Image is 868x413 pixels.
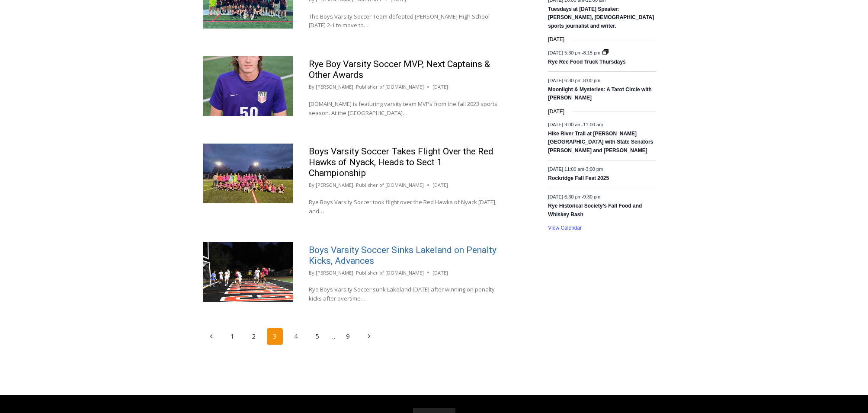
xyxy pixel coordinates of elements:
[309,269,314,277] span: By
[548,194,600,199] time: -
[548,175,609,182] a: Rockridge Fall Fest 2025
[309,198,501,216] p: Rye Boys Varsity Soccer took flight over the Red Hawks of Nyack [DATE], and…
[316,83,424,90] a: [PERSON_NAME], Publisher of [DOMAIN_NAME]
[309,146,493,178] a: Boys Varsity Soccer Takes Flight Over the Red Hawks of Nyack, Heads to Sect 1 Championship
[309,181,314,189] span: By
[548,122,581,127] span: [DATE] 9:00 am
[340,328,356,345] a: 9
[432,83,448,91] time: [DATE]
[548,50,602,55] time: -
[203,242,293,302] img: (PHOTO: Rye Boys Varsity Soccer Kasen Scarperi scores the first goal of the match to give the Gar...
[309,99,501,118] p: [DOMAIN_NAME] is featuring varsity team MVPs from the fall 2023 sports season. At the [GEOGRAPHIC...
[548,86,652,102] a: Moonlight & Mysteries: A Tarot Circle with [PERSON_NAME]
[548,122,603,127] time: -
[548,35,564,44] time: [DATE]
[583,78,600,83] span: 8:00 pm
[548,50,581,55] span: [DATE] 5:30 pm
[548,78,600,83] time: -
[548,108,564,116] time: [DATE]
[203,328,517,345] nav: Page navigation
[288,328,304,345] a: 4
[316,269,424,276] a: [PERSON_NAME], Publisher of [DOMAIN_NAME]
[548,78,581,83] span: [DATE] 6:30 pm
[548,131,653,154] a: Hike River Trail at [PERSON_NAME][GEOGRAPHIC_DATA] with State Senators [PERSON_NAME] and [PERSON_...
[586,166,603,172] span: 3:00 pm
[548,59,625,66] a: Rye Rec Food Truck Thursdays
[548,6,654,30] a: Tuesdays at [DATE] Speaker: [PERSON_NAME], [DEMOGRAPHIC_DATA] sports journalist and writer.
[246,328,262,345] a: 2
[267,328,283,345] span: 3
[309,285,501,303] p: Rye Boys Varsity Soccer sunk Lakeland [DATE] after winning on penalty kicks after overtime….
[432,269,448,277] time: [DATE]
[330,329,335,344] span: …
[583,122,603,127] span: 11:00 am
[224,328,241,345] a: 1
[583,50,600,55] span: 8:15 pm
[203,56,293,116] img: (PHOTO: Rye Boys Varsity Soccer player Max Crothall: Team MVP.)
[309,59,490,80] a: Rye Boy Varsity Soccer MVP, Next Captains & Other Awards
[548,194,581,199] span: [DATE] 6:30 pm
[583,194,600,199] span: 9:30 pm
[309,83,314,91] span: By
[548,166,584,172] span: [DATE] 11:00 am
[309,12,501,30] p: The Boys Varsity Soccer Team defeated [PERSON_NAME] High School [DATE] 2-1 to move to…
[309,245,496,266] a: Boys Varsity Soccer Sinks Lakeland on Penalty Kicks, Advances
[309,328,326,345] a: 5
[548,166,603,172] time: -
[316,182,424,188] a: [PERSON_NAME], Publisher of [DOMAIN_NAME]
[548,225,582,231] a: View Calendar
[432,181,448,189] time: [DATE]
[548,203,642,218] a: Rye Historical Society’s Fall Food and Whiskey Bash
[203,144,293,203] img: (PHOTO: The 2023 Rye Boys Varsity Soccer team, alums, and ball boys pose for a picture post-match.)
